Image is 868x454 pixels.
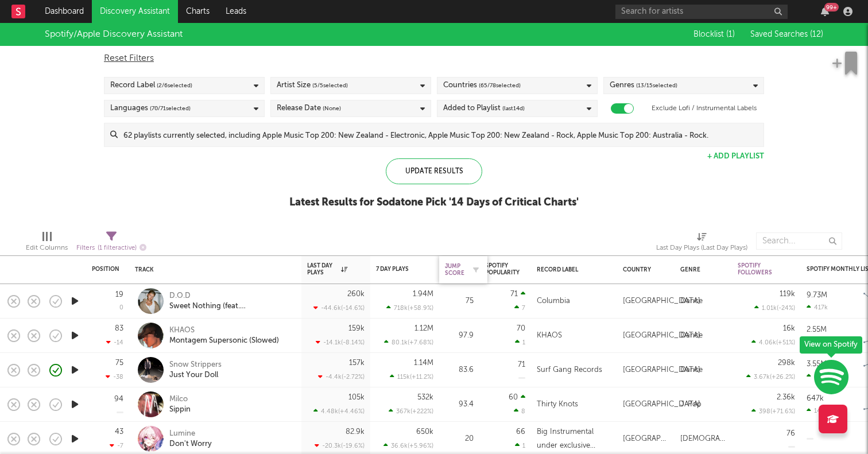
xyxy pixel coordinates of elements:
div: Dance [680,294,703,308]
div: 83.6 [445,363,474,377]
div: View on Spotify [800,336,862,354]
div: 43 [115,428,123,436]
div: 80.1k ( +7.68 % ) [384,339,433,346]
div: 3.67k ( +26.2 % ) [746,373,795,381]
button: Saved Searches (12) [747,30,823,39]
div: [GEOGRAPHIC_DATA] [623,329,700,343]
div: KHAOS [537,329,562,343]
div: 650k [416,428,433,436]
button: + Add Playlist [707,153,764,160]
div: J-Pop [680,398,702,412]
div: -7 [110,442,123,449]
div: 76 [786,430,795,437]
span: ( 65 / 78 selected) [479,79,521,92]
div: Countries [443,79,521,92]
div: Country [623,266,663,273]
div: 66 [516,428,525,436]
div: 115k ( +11.2 % ) [390,373,433,381]
div: -44.6k ( -14.6 % ) [313,304,365,312]
span: Saved Searches [750,30,823,38]
div: 1.14M [414,359,433,367]
div: 4.48k ( +4.46 % ) [313,408,365,415]
div: Artist Size [277,79,348,92]
div: [DEMOGRAPHIC_DATA] [680,432,726,446]
button: 99+ [821,7,829,16]
div: -38 [106,373,123,381]
span: ( 13 / 15 selected) [636,79,677,92]
div: Last Day Plays (Last Day Plays) [656,227,747,260]
div: Surf Gang Records [537,363,602,377]
a: D.O.DSweet Nothing (feat. [PERSON_NAME]) [2025 Edit] [169,291,293,312]
div: [GEOGRAPHIC_DATA] [623,363,700,377]
div: Don't Worry [169,439,212,449]
div: 60 [509,394,518,401]
div: 2.55M [807,326,827,333]
div: 19 [115,291,123,298]
div: Genre [680,266,720,273]
span: (last 14 d) [502,102,525,115]
div: 1 [515,441,525,449]
div: Last Day Plays (Last Day Plays) [656,241,747,255]
div: 105k [348,394,365,401]
div: 7 [514,304,525,312]
a: Snow StrippersJust Your Doll [169,360,222,381]
div: 532k [417,394,433,401]
div: Record Label [537,266,606,273]
div: Just Your Doll [169,370,222,381]
div: Jump Score [445,263,464,277]
div: Big Instrumental under exclusive license to Thirty Knots [537,425,611,453]
div: Dance [680,329,703,343]
span: ( 1 filter active) [98,245,137,251]
a: LumineDon't Worry [169,429,212,449]
div: -20.3k ( -19.6 % ) [315,442,365,449]
div: 7 Day Plays [376,266,416,273]
div: 147k [807,407,828,414]
div: 367k ( +222 % ) [389,408,433,415]
div: Filters(1 filter active) [76,227,146,260]
div: KHAOS [169,325,279,336]
a: MilcoSippin [169,394,191,415]
div: 159k [348,325,365,332]
span: ( 70 / 71 selected) [150,102,191,115]
div: Thirty Knots [537,398,578,412]
div: Last Day Plays [307,262,347,276]
div: 157k [349,359,365,367]
div: 93.4 [445,398,474,412]
input: 62 playlists currently selected, including Apple Music Top 200: New Zealand - Electronic, Apple M... [118,123,764,146]
span: (None) [323,102,341,115]
div: Added to Playlist [443,102,525,115]
div: D.O.D [169,291,293,301]
a: KHAOSMontagem Supersonic (Slowed) [169,325,279,346]
div: 8 [514,407,525,415]
div: Reset Filters [104,52,764,65]
div: Release Date [277,102,341,115]
div: 36.6k ( +5.96 % ) [383,442,433,449]
div: 99 + [824,3,839,11]
div: Track [135,266,290,273]
div: Edit Columns [26,241,68,255]
div: 71 [510,290,518,298]
label: Exclude Lofi / Instrumental Labels [652,102,757,115]
div: 718k ( +58.9 % ) [386,304,433,312]
div: 119k [780,290,795,298]
div: 1.01k ( -24 % ) [754,304,795,312]
span: ( 12 ) [810,30,823,38]
div: 417k [807,304,828,311]
div: Record Label [110,79,192,92]
div: Spotify Followers [738,262,778,276]
div: Sippin [169,405,191,415]
button: Filter by Jump Score [470,264,482,275]
div: [GEOGRAPHIC_DATA] [623,294,700,308]
div: 398 ( +71.6 % ) [751,408,795,415]
div: 0 [119,305,123,311]
div: Lumine [169,429,212,439]
div: Columbia [537,294,570,308]
div: 82.9k [346,428,365,436]
div: 2.36k [777,394,795,401]
div: 298k [778,359,795,367]
input: Search for artists [615,5,788,19]
div: -14 [106,339,123,346]
div: Filters [76,241,146,255]
div: Montagem Supersonic (Slowed) [169,336,279,346]
div: 97.9 [445,329,474,343]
